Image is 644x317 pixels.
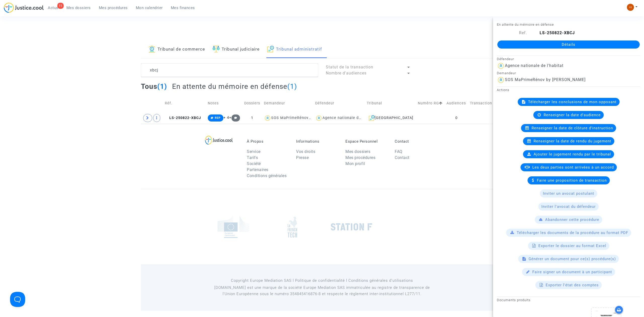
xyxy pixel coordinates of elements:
p: Contact [395,139,436,144]
div: 15 [57,3,64,9]
a: Mes procédures [95,4,132,12]
a: Mes finances [167,4,199,12]
img: icon-archive.svg [267,46,274,53]
span: Les deux parties sont arrivées à un accord [532,165,614,170]
span: + [229,115,240,120]
td: Numéro RG [416,94,445,112]
img: icon-user.svg [497,62,505,70]
h2: En attente du mémoire en défense [172,82,297,91]
b: LS-250822-XBCJ [540,30,575,35]
span: (1) [157,82,167,91]
small: Défendeur [497,57,514,61]
span: Mes procédures [99,6,128,10]
a: Détails [497,41,640,49]
a: Tribunal judiciaire [213,41,260,58]
a: Conditions générales [247,173,287,178]
span: Mes dossiers [66,6,91,10]
span: Faire une proposition de transaction [537,178,607,183]
img: french_tech.png [288,216,297,238]
span: Renseigner la date de rendu du jugement [534,139,611,143]
td: Transaction [468,94,494,112]
span: Inviter l'avocat du défendeur [541,204,596,209]
img: europe_commision.png [218,216,249,238]
div: Ref. [493,30,531,36]
a: Service [247,149,261,154]
a: Vos droits [296,149,315,154]
span: LS-250822-XBCJ [165,116,201,120]
span: Télécharger les conclusions de mon opposant [528,100,617,104]
a: FAQ [395,149,403,154]
a: Tribunal administratif [267,41,322,58]
span: (1) [287,82,297,91]
a: Mon profil [345,161,365,166]
span: Renseigner la date d'audience [544,113,601,117]
span: + 4 [223,115,229,120]
a: Presse [296,155,309,160]
img: icon-banque.svg [148,46,155,53]
div: SOS MaPrimeRénov by [PERSON_NAME] [271,116,346,120]
img: stationf.png [331,223,372,231]
small: Demandeur [497,71,516,75]
div: [GEOGRAPHIC_DATA] [367,115,414,121]
small: En attente du mémoire en défense [497,23,554,26]
div: SOS MaPrimeRénov by [PERSON_NAME] [505,77,586,82]
td: Demandeur [262,94,313,112]
p: Informations [296,139,338,144]
p: Copyright Europe Mediation SAS l Politique de confidentialité l Conditions générales d’utilisa... [208,278,437,284]
span: Exporter l'état des comptes [546,283,599,287]
td: 1 [243,112,262,124]
img: icon-user.svg [315,114,323,122]
a: Contact [395,155,410,160]
span: Actus [48,6,58,10]
td: Notes [206,94,242,112]
a: Tarifs [247,155,258,160]
img: icon-user.svg [264,114,271,122]
td: 0 [445,112,468,124]
td: Tribunal [365,94,416,112]
span: Inviter un avocat postulant [543,191,594,196]
span: Ajouter le jugement rendu par le tribunal [534,152,611,156]
iframe: Help Scout Beacon - Open [10,292,25,307]
p: À Propos [247,139,289,144]
span: Nombre d'audiences [326,71,367,75]
img: logo-lg.svg [205,136,233,145]
span: Mes finances [171,6,195,10]
td: Réf. [163,94,206,112]
span: Mon calendrier [136,6,163,10]
a: 15Actus [44,4,62,12]
img: jc-logo.svg [4,3,44,13]
a: Mes dossiers [62,4,95,12]
img: icon-user.svg [497,76,505,84]
img: icon-archive.svg [369,115,375,121]
a: Société [247,161,261,166]
img: icon-faciliter-sm.svg [213,46,220,53]
span: Générer un document pour ce(s) procédure(s) [529,257,616,261]
div: Agence nationale de l'habitat [323,116,378,120]
a: Partenaires [247,167,268,172]
td: Dossiers [243,94,262,112]
td: Audiences [445,94,468,112]
h2: Tous [141,82,167,91]
img: fc99b196863ffcca57bb8fe2645aafd9 [627,4,634,11]
span: Statut de la transaction [326,65,373,69]
span: Faire signer un document à un participant [532,270,612,274]
a: Mes dossiers [345,149,370,154]
span: Abandonner cette procédure [545,217,599,222]
td: Défendeur [313,94,365,112]
span: Exporter le dossier au format Excel [538,244,606,248]
div: Agence nationale de l'habitat [505,63,563,68]
span: REP [215,116,221,120]
small: Actions [497,88,509,92]
a: Mon calendrier [132,4,167,12]
a: Tribunal de commerce [148,41,205,58]
span: Renseigner la date de clôture d'instruction [532,126,613,130]
p: Espace Personnel [345,139,387,144]
a: Mes procédures [345,155,375,160]
span: Télécharger les documents de la procédure au format PDF [517,230,628,235]
p: [DOMAIN_NAME] est une marque de la société Europe Mediation SAS immatriculée au registre de tr... [208,285,437,297]
small: Documents produits [497,298,531,302]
